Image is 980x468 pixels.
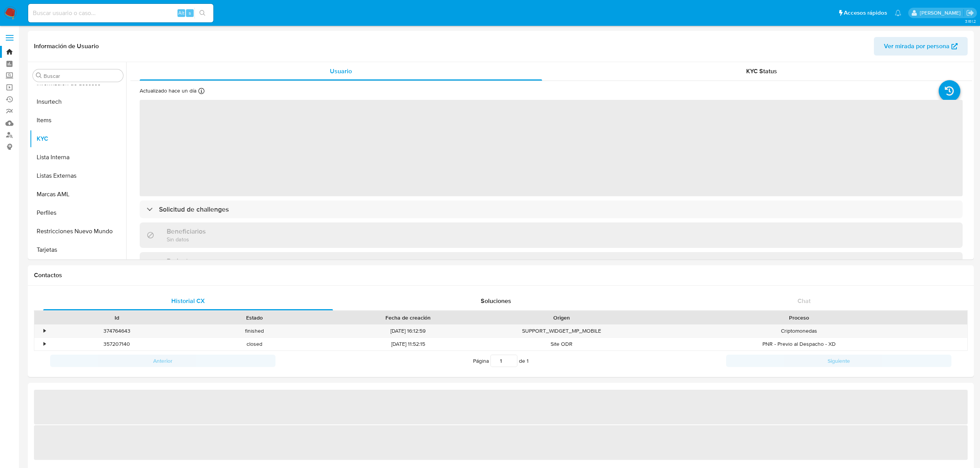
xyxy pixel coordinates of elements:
[171,296,205,305] span: Historial CX
[30,130,126,148] button: KYC
[44,72,120,79] input: Buscar
[34,42,99,50] h1: Información de Usuario
[167,257,195,265] h3: Parientes
[966,9,974,17] a: Salir
[630,325,967,337] div: Criptomonedas
[167,236,206,243] p: Sin datos
[159,205,229,214] h3: Solicitud de challenges
[34,271,968,279] h1: Contactos
[798,296,811,305] span: Chat
[636,314,962,322] div: Proceso
[30,148,126,167] button: Lista Interna
[36,72,42,79] button: Buscar
[186,338,323,350] div: closed
[34,390,968,424] span: ‌
[746,67,777,76] span: KYC Status
[44,340,46,348] div: •
[140,252,963,277] div: Parientes
[34,425,968,460] span: ‌
[481,296,511,305] span: Soluciones
[44,327,46,335] div: •
[140,222,963,247] div: BeneficiariosSin datos
[498,314,625,322] div: Origen
[194,8,210,19] button: search-icon
[874,37,968,56] button: Ver mirada por persona
[140,100,963,196] span: ‌
[30,241,126,259] button: Tarjetas
[30,111,126,130] button: Items
[920,9,963,17] p: marianathalie.grajeda@mercadolibre.com.mx
[140,87,196,94] p: Actualizado hace un día
[30,167,126,185] button: Listas Externas
[493,325,630,337] div: SUPPORT_WIDGET_MP_MOBILE
[330,67,352,76] span: Usuario
[884,37,950,56] span: Ver mirada por persona
[186,325,323,337] div: finished
[189,9,191,17] span: s
[323,338,493,350] div: [DATE] 11:52:15
[473,355,529,367] span: Página de
[30,93,126,111] button: Insurtech
[191,314,318,322] div: Estado
[167,227,206,236] h3: Beneficiarios
[28,8,213,18] input: Buscar usuario o caso...
[53,314,180,322] div: Id
[30,204,126,222] button: Perfiles
[48,338,186,350] div: 357207140
[329,314,487,322] div: Fecha de creación
[726,355,951,367] button: Siguiente
[30,222,126,241] button: Restricciones Nuevo Mundo
[630,338,967,350] div: PNR - Previo al Despacho - XD
[895,10,901,16] a: Notificaciones
[178,9,184,17] span: Alt
[323,325,493,337] div: [DATE] 16:12:59
[844,9,887,17] span: Accesos rápidos
[30,185,126,204] button: Marcas AML
[48,325,186,337] div: 374764643
[493,338,630,350] div: Site ODR
[50,355,275,367] button: Anterior
[140,200,963,218] div: Solicitud de challenges
[527,357,529,365] span: 1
